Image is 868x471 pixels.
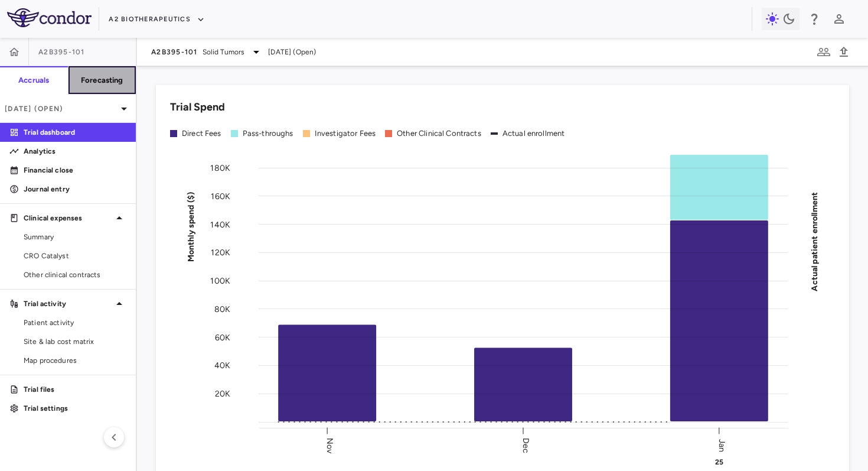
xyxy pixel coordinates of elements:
p: Trial dashboard [24,127,126,138]
span: Map procedures [24,355,126,366]
tspan: 60K [215,332,230,342]
h6: Forecasting [81,75,123,86]
tspan: 20K [215,389,230,399]
img: logo-full-SnFGN8VE.png [7,8,92,27]
div: Direct Fees [182,128,221,139]
tspan: 140K [210,219,230,229]
h6: Accruals [18,75,49,86]
p: Analytics [24,146,126,157]
p: Trial activity [24,298,112,309]
span: A2B395-101 [38,47,85,57]
tspan: Monthly spend ($) [186,191,196,262]
p: Financial close [24,165,126,176]
span: A2B395-101 [151,47,198,57]
div: Pass-throughs [243,128,293,139]
div: Actual enrollment [502,128,565,139]
h6: Trial Spend [170,99,225,115]
p: Trial files [24,384,126,395]
text: Nov [325,437,335,453]
p: [DATE] (Open) [5,103,117,114]
button: A2 Biotherapeutics [109,10,205,29]
text: Dec [521,437,531,453]
text: Jan [717,438,727,451]
span: Site & lab cost matrix [24,336,126,347]
p: Journal entry [24,184,126,194]
div: Investigator Fees [315,128,376,139]
tspan: 180K [210,163,230,173]
tspan: 40K [214,360,230,371]
span: Patient activity [24,317,126,328]
tspan: 100K [210,276,230,286]
span: CRO Catalyst [24,251,126,261]
tspan: 160K [211,191,230,201]
tspan: 120K [211,248,230,258]
text: 25 [715,458,723,466]
p: Trial settings [24,403,126,414]
span: Solid Tumors [203,47,245,57]
div: Other Clinical Contracts [397,128,481,139]
span: Other clinical contracts [24,269,126,280]
tspan: Actual patient enrollment [810,191,820,291]
span: Summary [24,232,126,242]
span: [DATE] (Open) [268,47,316,57]
p: Clinical expenses [24,213,112,223]
tspan: 80K [214,304,230,314]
